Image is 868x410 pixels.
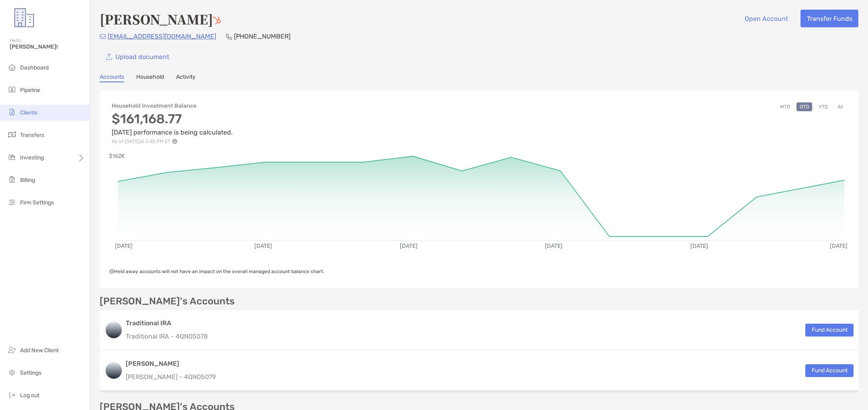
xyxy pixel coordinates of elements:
[100,34,106,39] img: Email Icon
[109,153,125,159] text: $162K
[20,87,40,94] span: Pipeline
[20,132,44,139] span: Transfers
[7,197,17,207] img: firm-settings icon
[112,102,233,109] h4: Household Investment Balance
[7,130,17,139] img: transfers icon
[7,62,17,72] img: dashboard icon
[690,243,708,249] text: [DATE]
[738,10,794,27] button: Open Account
[20,109,37,116] span: Clients
[136,73,164,82] a: Household
[7,107,17,117] img: clients icon
[106,53,112,60] img: button icon
[108,31,216,41] p: [EMAIL_ADDRESS][DOMAIN_NAME]
[226,33,232,40] img: Phone Icon
[10,43,85,50] span: [PERSON_NAME]!
[7,175,17,184] img: billing icon
[400,243,418,249] text: [DATE]
[20,199,54,206] span: Firm Settings
[834,102,846,111] button: All
[10,3,39,32] img: Zoe Logo
[805,324,854,337] button: Fund Account
[830,243,848,249] text: [DATE]
[7,85,17,94] img: pipeline icon
[7,152,17,162] img: investing icon
[213,10,221,28] a: Go to Hubspot Deal
[115,243,133,249] text: [DATE]
[777,102,793,111] button: MTD
[100,48,175,65] a: Upload document
[20,347,59,354] span: Add New Client
[20,392,39,399] span: Log out
[805,364,854,377] button: Fund Account
[20,177,35,184] span: Billing
[234,31,291,41] p: [PHONE_NUMBER]
[100,73,124,82] a: Accounts
[7,390,17,400] img: logout icon
[796,102,812,111] button: QTD
[126,331,208,341] p: Traditional IRA - 4QN05078
[126,372,216,382] p: [PERSON_NAME] - 4QN05079
[213,16,221,24] img: Hubspot Icon
[126,359,216,369] h3: [PERSON_NAME]
[7,367,17,377] img: settings icon
[20,64,49,71] span: Dashboard
[172,139,178,144] img: Performance Info
[20,369,41,376] span: Settings
[815,102,831,111] button: YTD
[106,322,122,338] img: logo account
[545,243,563,249] text: [DATE]
[254,243,272,249] text: [DATE]
[176,73,196,82] a: Activity
[100,296,235,306] p: [PERSON_NAME]'s Accounts
[112,111,233,126] h3: $161,168.77
[112,111,233,144] div: [DATE] performance is being calculated.
[112,139,233,144] p: As of [DATE] at 2:45 PM ET
[126,318,208,328] h3: Traditional IRA
[7,345,17,355] img: add_new_client icon
[20,154,44,161] span: Investing
[106,363,122,379] img: logo account
[100,10,221,28] h4: [PERSON_NAME]
[800,10,858,27] button: Transfer Funds
[109,269,324,274] span: Held away accounts will not have an impact on the overall managed account balance chart.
